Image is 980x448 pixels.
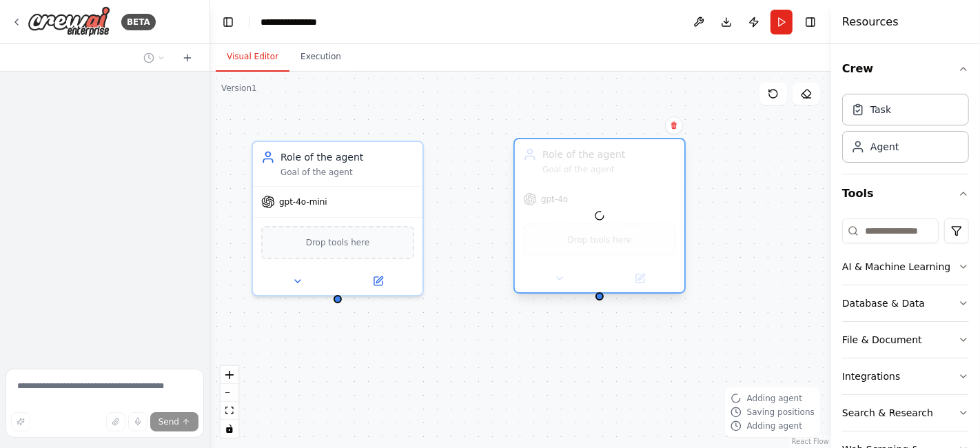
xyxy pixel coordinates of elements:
span: Adding agent [747,420,802,431]
button: AI & Machine Learning [842,249,969,285]
button: Send [150,412,198,431]
div: AI & Machine Learning [842,260,950,274]
span: Drop tools here [306,236,370,250]
button: Visual Editor [216,43,289,72]
div: Agent [870,140,899,154]
div: Version 1 [221,83,257,94]
div: Role of the agentGoal of the agentgpt-4oDrop tools here [513,141,686,296]
button: zoom out [221,384,238,402]
button: toggle interactivity [221,420,238,438]
a: React Flow attribution [792,438,829,445]
button: Open in side panel [339,273,417,289]
span: Adding agent [747,393,802,404]
div: Search & Research [842,406,933,420]
button: Improve this prompt [11,412,30,431]
button: Tools [842,174,969,213]
div: Role of the agentGoal of the agentgpt-4o-miniDrop tools here [252,141,424,296]
img: Logo [28,6,110,37]
button: Crew [842,50,969,88]
nav: breadcrumb [261,15,329,29]
div: Crew [842,88,969,174]
button: Start a new chat [176,50,198,66]
div: Goal of the agent [280,167,414,178]
div: Database & Data [842,296,925,310]
div: File & Document [842,333,922,347]
span: Send [159,416,179,427]
button: Hide left sidebar [218,12,238,32]
span: gpt-4o-mini [279,196,327,207]
div: Task [870,103,891,116]
button: Database & Data [842,285,969,321]
div: React Flow controls [221,366,238,438]
span: Saving positions [747,407,815,418]
button: Hide right sidebar [801,12,820,32]
button: Delete node [665,116,683,134]
button: Execution [289,43,352,72]
button: zoom in [221,366,238,384]
h4: Resources [842,14,899,30]
button: File & Document [842,322,969,358]
div: BETA [121,14,156,30]
div: Role of the agent [280,150,414,164]
div: Integrations [842,369,900,383]
button: Upload files [106,412,125,431]
button: Search & Research [842,395,969,431]
button: Switch to previous chat [138,50,171,66]
button: Click to speak your automation idea [128,412,147,431]
button: Integrations [842,358,969,394]
button: fit view [221,402,238,420]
